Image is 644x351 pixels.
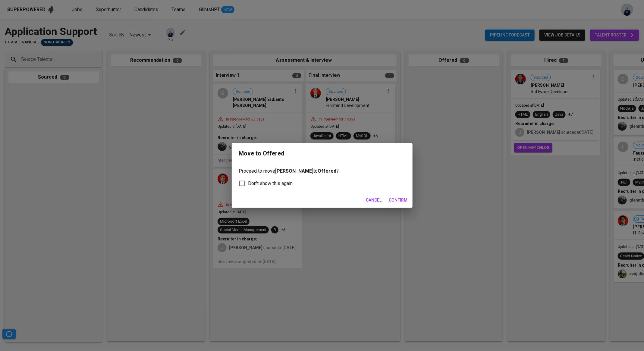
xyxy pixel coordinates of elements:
[239,149,285,158] div: Move to Offered
[318,168,337,174] b: Offered
[366,196,382,204] span: Cancel
[389,196,408,204] span: Confirm
[275,168,314,174] b: [PERSON_NAME]
[364,195,384,206] button: Cancel
[239,168,405,175] p: Proceed to move to ?
[387,195,410,206] button: Confirm
[248,180,293,187] span: Don't show this again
